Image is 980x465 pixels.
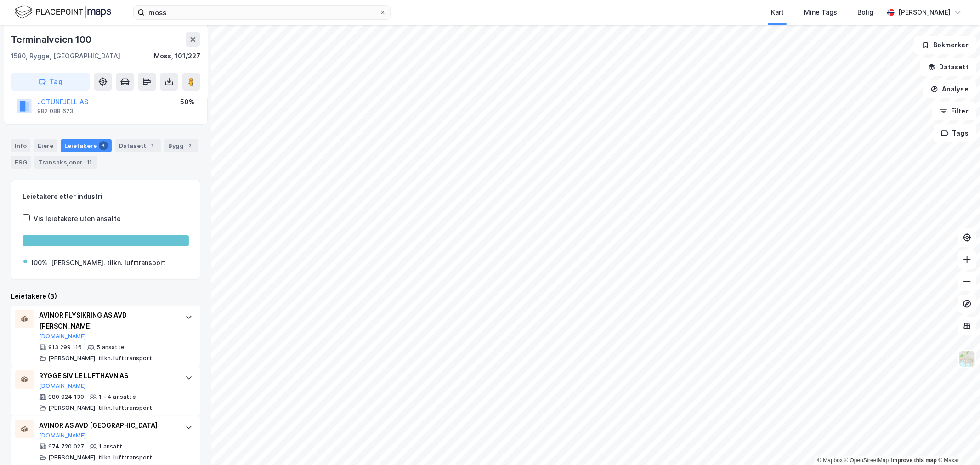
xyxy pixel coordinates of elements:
a: Mapbox [817,457,843,464]
button: Tags [934,124,976,142]
div: 974 720 027 [48,443,84,450]
a: OpenStreetMap [844,457,889,464]
div: ESG [11,156,31,169]
button: [DOMAIN_NAME] [39,432,86,439]
div: [PERSON_NAME]. tilkn. lufttransport [48,454,152,461]
div: Eiere [34,139,57,152]
a: Improve this map [891,457,937,464]
div: Mine Tags [804,7,837,18]
img: Z [958,350,976,368]
button: Analyse [923,80,976,98]
button: Tag [11,73,90,91]
div: Leietakere [61,139,112,152]
div: [PERSON_NAME]. tilkn. lufttransport [48,404,152,412]
div: [PERSON_NAME]. tilkn. lufttransport [51,257,165,268]
iframe: Chat Widget [934,421,980,465]
div: Datasett [115,139,161,152]
div: Vis leietakere uten ansatte [34,213,121,224]
div: 3 [99,141,108,150]
div: Kart [771,7,784,18]
div: Transaksjoner [34,156,97,169]
div: 11 [85,158,94,167]
div: AVINOR FLYSIKRING AS AVD [PERSON_NAME] [39,310,176,332]
div: [PERSON_NAME]. tilkn. lufttransport [48,355,152,362]
div: 1580, Rygge, [GEOGRAPHIC_DATA] [11,51,120,62]
img: logo.f888ab2527a4732fd821a326f86c7f29.svg [15,4,111,20]
div: [PERSON_NAME] [898,7,951,18]
div: Terminalveien 100 [11,32,93,47]
div: Kontrollprogram for chat [934,421,980,465]
div: 1 ansatt [99,443,122,450]
div: 982 088 623 [37,108,73,115]
div: 5 ansatte [96,344,125,351]
div: Leietakere etter industri [23,191,189,202]
button: Datasett [920,58,976,76]
div: 1 - 4 ansatte [99,393,136,401]
input: Søk på adresse, matrikkel, gårdeiere, leietakere eller personer [145,6,379,19]
button: [DOMAIN_NAME] [39,382,86,390]
div: 2 [186,141,195,150]
div: 913 299 116 [48,344,82,351]
div: 100% [31,257,47,268]
div: 1 [148,141,157,150]
div: Info [11,139,30,152]
button: Filter [932,102,976,120]
div: Moss, 101/227 [154,51,200,62]
div: Leietakere (3) [11,291,200,302]
div: Bolig [857,7,873,18]
button: [DOMAIN_NAME] [39,333,86,340]
div: RYGGE SIVILE LUFTHAVN AS [39,370,176,381]
div: AVINOR AS AVD [GEOGRAPHIC_DATA] [39,420,176,431]
div: Bygg [164,139,198,152]
div: 50% [180,96,194,108]
button: Bokmerker [914,36,976,54]
div: 980 924 130 [48,393,84,401]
